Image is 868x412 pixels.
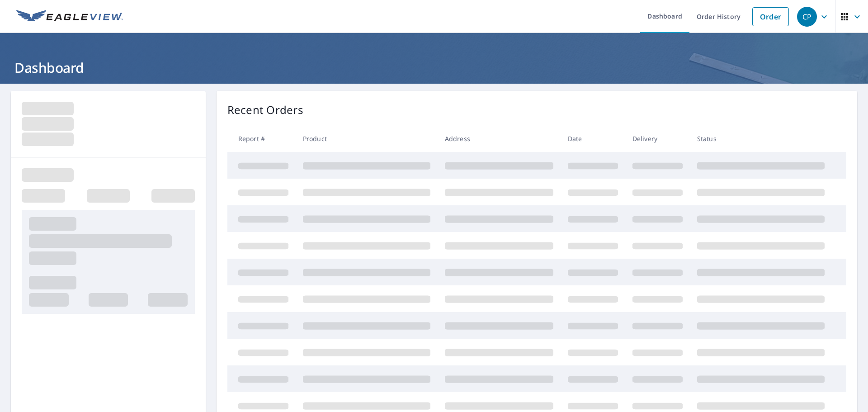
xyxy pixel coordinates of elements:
[752,7,789,26] a: Order
[296,125,438,152] th: Product
[227,125,296,152] th: Report #
[16,10,123,24] img: EV Logo
[690,125,832,152] th: Status
[227,102,303,118] p: Recent Orders
[797,7,817,27] div: CP
[625,125,690,152] th: Delivery
[11,58,857,77] h1: Dashboard
[438,125,561,152] th: Address
[561,125,625,152] th: Date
